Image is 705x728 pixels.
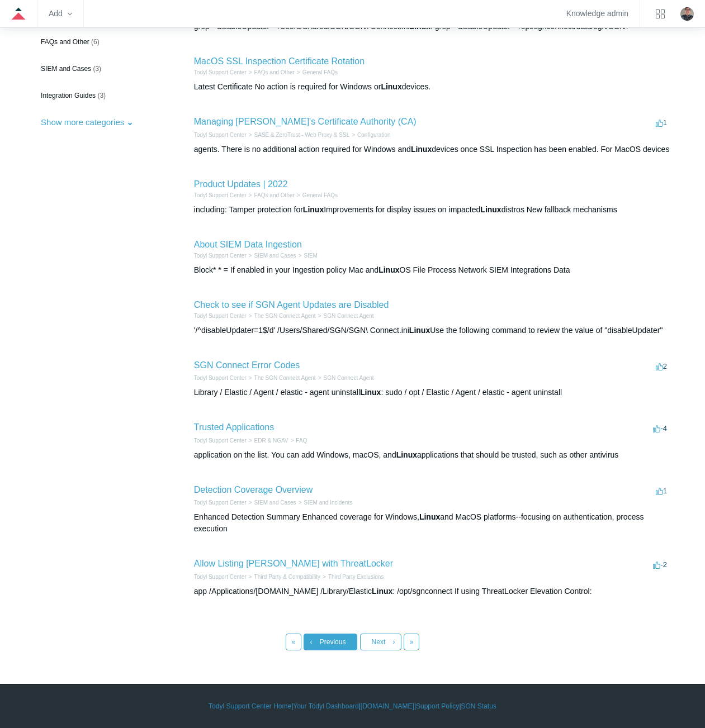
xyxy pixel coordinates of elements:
li: Todyl Support Center [194,68,247,77]
li: SIEM and Incidents [296,498,353,507]
li: SIEM and Cases [247,498,296,507]
a: FAQs and Other [254,192,295,198]
em: Linux [372,587,392,596]
a: Third Party & Compatibility [254,574,320,580]
a: SIEM [304,253,317,259]
li: FAQs and Other [247,68,295,77]
span: SIEM and Cases [41,65,91,73]
a: SGN Connect Error Codes [194,360,300,370]
li: Todyl Support Center [194,436,247,445]
div: including: Tamper protection for Improvements for display issues on impacted distros New fallback... [194,204,670,216]
a: Todyl Support Center [194,69,247,75]
a: FAQs and Other (6) [35,31,162,53]
li: SIEM and Cases [247,251,296,260]
em: Linux [396,450,417,459]
span: -2 [653,560,667,569]
span: (6) [91,38,100,46]
div: Latest Certificate No action is required for Windows or devices. [194,81,670,93]
em: Linux [480,205,501,214]
li: FAQs and Other [247,191,295,199]
a: Todyl Support Center [194,192,247,198]
span: « [292,638,296,646]
li: Todyl Support Center [194,251,247,260]
a: Managing [PERSON_NAME]'s Certificate Authority (CA) [194,117,417,126]
span: ‹ [310,638,312,646]
div: Enhanced Detection Summary Enhanced coverage for Windows, and MacOS platforms--focusing on authen... [194,511,670,535]
a: Configuration [357,132,390,138]
em: Linux [378,265,399,274]
zd-hc-trigger: Click your profile icon to open the profile menu [680,7,694,21]
li: Todyl Support Center [194,573,247,581]
li: Third Party & Compatibility [247,573,320,581]
a: SIEM and Cases [254,499,296,506]
a: SASE & ZeroTrust - Web Proxy & SSL [254,132,350,138]
a: Previous [304,634,357,650]
span: » [410,638,414,646]
a: Integration Guides (3) [35,85,162,106]
a: Trusted Applications [194,422,274,432]
span: Integration Guides [41,92,96,99]
div: Library / Elastic / Agent / elastic - agent uninstall : sudo / opt / Elastic / Agent / elastic - ... [194,387,670,398]
div: app /Applications/[DOMAIN_NAME] /Library/Elastic : /opt/sgnconnect If using ThreatLocker Elevatio... [194,586,670,597]
li: The SGN Connect Agent [247,374,316,382]
li: The SGN Connect Agent [247,312,316,320]
span: FAQs and Other [41,38,89,46]
a: General FAQs [302,69,338,75]
em: Linux [419,512,440,521]
a: SGN Connect Agent [324,375,374,381]
a: EDR & NGAV [254,437,288,444]
a: Check to see if SGN Agent Updates are Disabled [194,300,389,310]
a: FAQs and Other [254,69,295,75]
a: Next [360,634,401,650]
a: The SGN Connect Agent [254,313,316,319]
span: (3) [97,92,106,99]
span: 1 [656,487,667,495]
li: SIEM [296,251,318,260]
a: Support Policy [416,701,459,711]
li: Todyl Support Center [194,191,247,199]
a: Todyl Support Center Home [209,701,291,711]
a: Todyl Support Center [194,253,247,259]
a: Your Todyl Dashboard [293,701,358,711]
span: › [393,638,395,646]
li: FAQ [288,436,307,445]
a: SIEM and Incidents [304,499,352,506]
a: Todyl Support Center [194,499,247,506]
li: SGN Connect Agent [316,312,374,320]
zd-hc-trigger: Add [49,11,72,17]
a: Third Party Exclusions [328,574,384,580]
span: Next [372,638,386,646]
a: Product Updates | 2022 [194,179,288,189]
li: Todyl Support Center [194,374,247,382]
a: Todyl Support Center [194,375,247,381]
img: user avatar [680,7,694,21]
span: Previous [320,638,346,646]
em: Linux [303,205,324,214]
a: Todyl Support Center [194,437,247,444]
a: Knowledge admin [566,11,628,17]
li: SGN Connect Agent [316,374,374,382]
li: EDR & NGAV [247,436,288,445]
em: Linux [381,82,401,91]
em: Linux [360,388,381,397]
a: About SIEM Data Ingestion [194,240,302,249]
a: Todyl Support Center [194,574,247,580]
div: | | | | [35,701,670,711]
li: SASE & ZeroTrust - Web Proxy & SSL [247,131,349,139]
em: Linux [411,145,432,154]
div: agents. There is no additional action required for Windows and devices once SSL Inspection has be... [194,144,670,155]
span: (3) [93,65,101,73]
a: SIEM and Cases [254,253,296,259]
a: General FAQs [302,192,338,198]
a: Allow Listing [PERSON_NAME] with ThreatLocker [194,559,393,568]
li: General FAQs [295,68,338,77]
li: Configuration [349,131,390,139]
a: Todyl Support Center [194,313,247,319]
a: FAQ [296,437,307,444]
li: Todyl Support Center [194,312,247,320]
li: General FAQs [295,191,338,199]
span: 2 [656,362,667,370]
a: Todyl Support Center [194,132,247,138]
a: The SGN Connect Agent [254,375,316,381]
div: Block* * = If enabled in your Ingestion policy Mac and OS File Process Network SIEM Integrations ... [194,264,670,276]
